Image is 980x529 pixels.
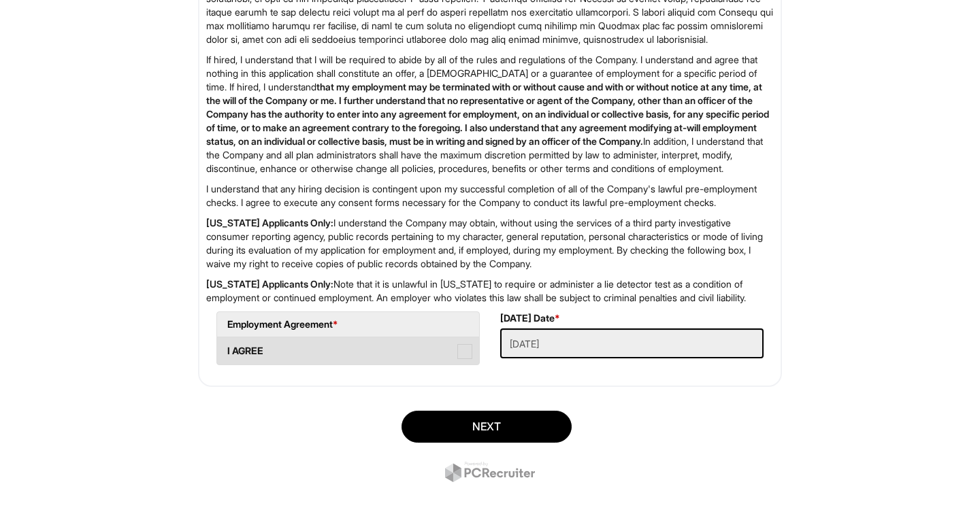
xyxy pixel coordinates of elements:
label: I AGREE [217,337,479,364]
strong: that my employment may be terminated with or without cause and with or without notice at any time... [206,81,769,147]
p: I understand that any hiring decision is contingent upon my successful completion of all of the C... [206,182,774,209]
h5: Employment Agreement [227,319,469,329]
strong: [US_STATE] Applicants Only: [206,217,333,228]
p: Note that it is unlawful in [US_STATE] to require or administer a lie detector test as a conditio... [206,277,774,305]
p: If hired, I understand that I will be required to abide by all of the rules and regulations of th... [206,53,774,175]
p: I understand the Company may obtain, without using the services of a third party investigative co... [206,216,774,271]
strong: [US_STATE] Applicants Only: [206,278,333,290]
input: Today's Date [500,328,764,358]
label: [DATE] Date [500,311,560,325]
button: Next [402,411,572,443]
